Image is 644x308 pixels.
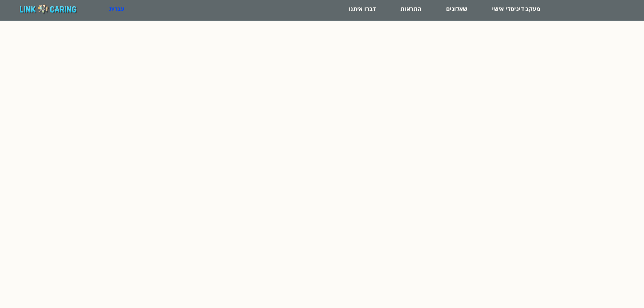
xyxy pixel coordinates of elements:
[20,4,77,14] img: linkCaringLogo_03.png
[400,5,421,19] a: התראות
[109,5,124,13] a: עברית
[446,5,468,19] a: שאלונים
[349,5,376,19] a: דברו איתנו
[492,5,541,19] a: מעקב דיגיטלי אישי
